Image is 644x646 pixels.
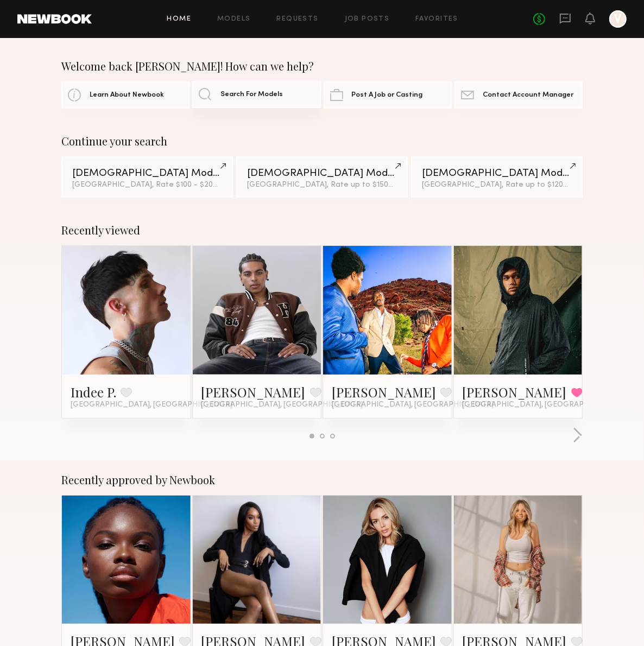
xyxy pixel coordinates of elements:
[90,92,164,99] span: Learn About Newbook
[415,16,458,23] a: Favorites
[345,16,390,23] a: Job Posts
[463,383,567,401] a: [PERSON_NAME]
[411,156,583,198] a: [DEMOGRAPHIC_DATA] Models[GEOGRAPHIC_DATA], Rate up to $120&3other filters
[217,16,250,23] a: Models
[192,81,320,108] a: Search For Models
[483,92,573,99] span: Contact Account Manager
[71,383,116,401] a: Indee P.
[422,181,572,189] div: [GEOGRAPHIC_DATA], Rate up to $120
[61,135,583,148] div: Continue your search
[61,224,583,237] div: Recently viewed
[422,168,572,179] div: [DEMOGRAPHIC_DATA] Models
[61,81,190,109] a: Learn About Newbook
[332,383,436,401] a: [PERSON_NAME]
[201,383,306,401] a: [PERSON_NAME]
[332,401,494,409] span: [GEOGRAPHIC_DATA], [GEOGRAPHIC_DATA]
[220,91,283,98] span: Search For Models
[609,10,627,28] a: V
[72,181,222,189] div: [GEOGRAPHIC_DATA], Rate $100 - $200
[463,401,624,409] span: [GEOGRAPHIC_DATA], [GEOGRAPHIC_DATA]
[454,81,583,109] a: Contact Account Manager
[277,16,319,23] a: Requests
[72,168,222,179] div: [DEMOGRAPHIC_DATA] Models
[247,181,397,189] div: [GEOGRAPHIC_DATA], Rate up to $150
[167,16,192,23] a: Home
[236,156,408,198] a: [DEMOGRAPHIC_DATA] Models[GEOGRAPHIC_DATA], Rate up to $150&3other filters
[61,473,583,486] div: Recently approved by Newbook
[324,81,452,109] a: Post A Job or Casting
[352,92,423,99] span: Post A Job or Casting
[247,168,397,179] div: [DEMOGRAPHIC_DATA] Models
[61,156,233,198] a: [DEMOGRAPHIC_DATA] Models[GEOGRAPHIC_DATA], Rate $100 - $200&3other filters
[201,401,363,409] span: [GEOGRAPHIC_DATA], [GEOGRAPHIC_DATA]
[61,60,583,73] div: Welcome back [PERSON_NAME]! How can we help?
[71,401,232,409] span: [GEOGRAPHIC_DATA], [GEOGRAPHIC_DATA]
